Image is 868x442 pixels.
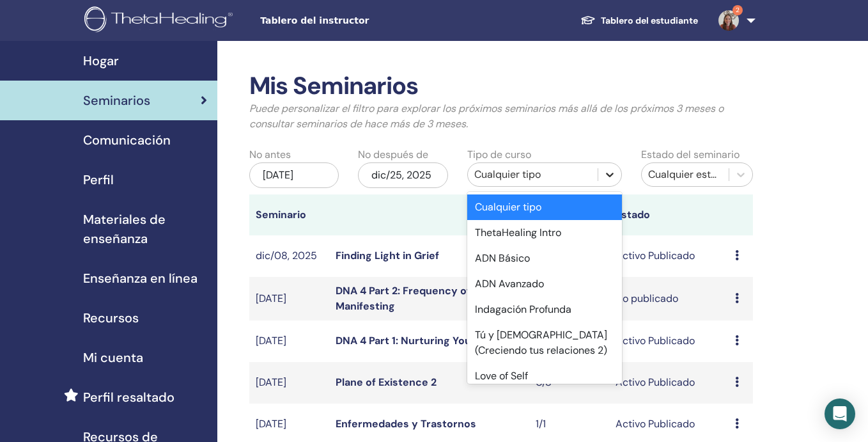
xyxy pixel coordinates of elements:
[358,147,428,162] label: No después de
[84,6,237,35] img: logo.png
[249,72,754,101] h2: Mis Seminarios
[336,284,470,313] a: DNA 4 Part 2: Frequency of Manifesting
[260,14,452,28] span: Tablero del instructor
[467,194,623,220] div: Cualquier tipo
[358,162,448,188] div: dic/25, 2025
[336,417,476,430] a: Enfermedades y Trastornos
[718,10,739,31] img: default.jpg
[467,147,531,162] label: Tipo de curso
[336,334,505,347] a: DNA 4 Part 1: Nurturing Your Spirit
[467,246,623,271] div: ADN Básico
[609,362,729,404] td: Activo Publicado
[83,269,198,288] span: Enseñanza en línea
[570,9,708,33] a: Tablero del estudiante
[249,320,329,362] td: [DATE]
[249,277,329,320] td: [DATE]
[467,363,623,389] div: Love of Self
[249,194,329,235] th: Seminario
[249,147,291,162] label: No antes
[580,15,596,26] img: graduation-cap-white.svg
[609,277,729,320] td: No publicado
[641,147,740,162] label: Estado del seminario
[249,235,329,277] td: dic/08, 2025
[249,362,329,404] td: [DATE]
[609,320,729,362] td: Activo Publicado
[83,308,139,328] span: Recursos
[474,167,592,182] div: Cualquier tipo
[83,51,119,70] span: Hogar
[732,5,743,15] span: 2
[467,322,623,363] div: Tú y [DEMOGRAPHIC_DATA] (Creciendo tus relaciones 2)
[83,91,150,110] span: Seminarios
[648,167,722,182] div: Cualquier estatus
[467,220,623,246] div: ThetaHealing Intro
[83,210,207,248] span: Materiales de enseñanza
[467,297,623,322] div: Indagación Profunda
[609,194,729,235] th: Estado
[249,162,339,188] div: [DATE]
[825,399,855,429] div: Open Intercom Messenger
[336,375,437,389] a: Plane of Existence 2
[83,170,114,189] span: Perfil
[249,101,754,132] p: Puede personalizar el filtro para explorar los próximos seminarios más allá de los próximos 3 mes...
[467,271,623,297] div: ADN Avanzado
[83,348,143,367] span: Mi cuenta
[83,130,171,150] span: Comunicación
[609,235,729,277] td: Activo Publicado
[83,388,174,407] span: Perfil resaltado
[336,249,439,262] a: Finding Light in Grief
